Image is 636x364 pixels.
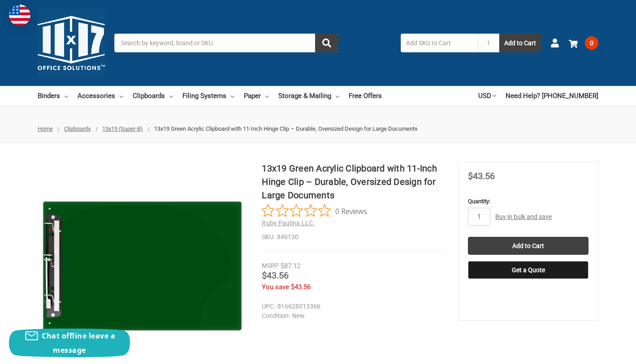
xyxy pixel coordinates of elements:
[349,86,382,106] a: Free Offers
[262,302,439,311] dd: 816628013366
[468,237,588,255] input: Add to Cart
[262,311,290,321] dt: Condition:
[478,86,496,106] a: USD
[569,31,598,55] a: 0
[262,261,279,270] div: MSRP
[335,204,367,218] span: 0 Reviews
[262,219,315,227] a: Ruby Paulina LLC.
[42,331,115,355] span: Chat offline leave a message
[244,86,269,106] a: Paper
[506,86,598,106] a: Need Help? [PHONE_NUMBER]
[291,283,311,291] span: $43.56
[64,125,91,132] a: Clipboards
[38,86,68,106] a: Binders
[499,34,541,52] button: Add to Cart
[495,213,552,220] a: Buy in bulk and save
[38,9,105,77] img: 11x17.com
[468,197,588,206] label: Quantity:
[9,4,30,26] img: duty and tax information for United States
[133,86,173,106] a: Clipboards
[182,86,234,106] a: Filing Systems
[114,34,338,52] input: Search by keyword, brand or SKU
[468,171,495,181] span: $43.56
[262,232,443,242] dd: 846130
[9,329,130,357] button: Chat offline leave a message
[401,34,478,52] input: Add SKU to Cart
[262,302,275,311] dt: UPC:
[154,125,418,132] span: 13x19 Green Acrylic Clipboard with 11-Inch Hinge Clip – Durable, Oversized Design for Large Docum...
[38,125,53,132] a: Home
[262,270,289,281] span: $43.56
[262,162,443,202] h1: 13x19 Green Acrylic Clipboard with 11-Inch Hinge Clip – Durable, Oversized Design for Large Docum...
[281,262,300,270] span: $87.12
[585,36,598,50] span: 0
[262,283,289,291] span: You save
[262,232,275,242] dt: SKU:
[262,204,367,218] button: Rated 0 out of 5 stars from 0 reviews. Jump to reviews.
[278,86,339,106] a: Storage & Mailing
[78,86,123,106] a: Accessories
[102,125,143,132] a: 13x19 (Super-B)
[262,311,439,321] dd: New
[468,261,588,279] button: Get a Quote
